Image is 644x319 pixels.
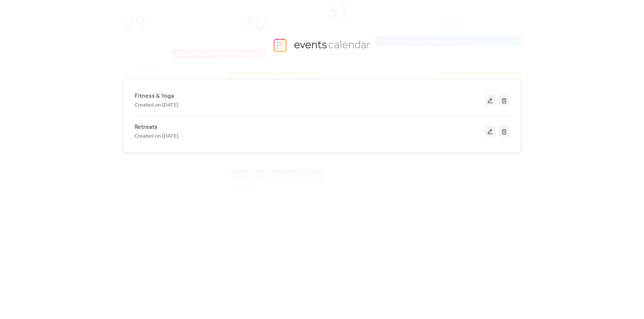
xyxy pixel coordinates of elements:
[135,92,174,101] span: Fitness & Yoga
[135,132,178,141] span: Created on [DATE]
[135,94,174,98] a: Fitness & Yoga
[135,125,158,129] a: Retreats
[135,123,158,132] span: Retreats
[135,101,178,110] span: Created on [DATE]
